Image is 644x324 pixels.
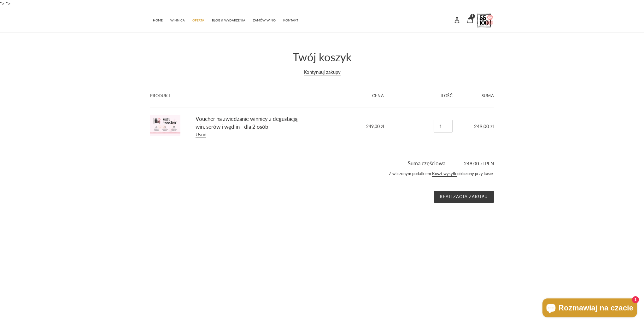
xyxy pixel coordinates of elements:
[150,168,494,183] div: Z wliczonym podatkiem. obliczony przy kasie.
[167,15,188,24] a: WINNICA
[408,160,445,167] span: Suma częściowa
[196,115,297,130] a: Voucher na zwiedzanie winnicy z degustacją win, serów i wędlin - dla 2 osób
[192,18,204,22] span: OFERTA
[209,15,249,24] a: BLOG & WYDARZENIA
[474,123,494,129] span: 249,00 zl
[432,171,457,177] a: Koszt wysyłki
[250,15,279,24] a: ZAMÓW WINO
[150,84,305,108] th: Produkt
[464,13,477,27] a: 1
[434,191,494,203] input: Realizacja zakupu
[196,132,206,138] a: Usuń Voucher na zwiedzanie winnicy z degustacją win, serów i wędlin - dla 2 osób
[391,84,460,108] th: Ilość
[253,18,276,22] span: ZAMÓW WINO
[471,15,473,18] span: 1
[150,50,494,63] h1: Twój koszyk
[305,84,391,108] th: Cena
[212,18,245,22] span: BLOG & WYDARZENIA
[153,18,163,22] span: HOME
[541,298,639,319] inbox-online-store-chat: Czat w sklepie online Shopify
[283,18,298,22] span: KONTAKT
[447,160,494,167] span: 249,00 zl PLN
[170,18,185,22] span: WINNICA
[312,123,384,130] dd: 249,00 zl
[460,84,494,108] th: Suma
[304,69,341,75] a: Kontynuuj zakupy
[280,15,302,24] a: KONTAKT
[150,15,166,24] a: HOME
[189,15,208,24] a: OFERTA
